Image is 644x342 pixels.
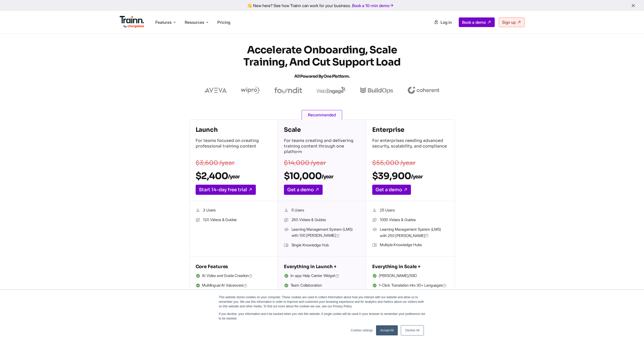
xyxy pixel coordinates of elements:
a: Book a 10-min demo [351,2,395,9]
h4: Scale [284,126,360,134]
img: foundit logo [274,87,302,93]
sub: /year [411,174,423,180]
a: Book a demo [459,17,495,27]
li: 1000 Videos & Guides [372,217,448,223]
s: $55,000 /year [372,159,416,167]
p: For enterprises needing advanced security, scalability, and compliance [372,138,448,156]
sub: /year [228,174,240,180]
a: Sign up [499,17,525,27]
li: [PERSON_NAME]/SSO [372,273,448,279]
img: webengage logo [317,87,346,94]
a: Cookies settings [351,328,373,333]
s: $3,600 /year [196,159,235,167]
a: Start 14-day free trial [196,185,256,195]
h2: $39,900 [372,170,448,182]
sub: /year [322,174,333,180]
a: Pricing [217,20,230,25]
span: Book a demo [462,20,486,25]
h5: Everything in Scale + [372,263,448,271]
div: 👋 New here? See how Trainn can work for your business. [3,3,641,8]
li: 25 Users [372,207,448,214]
a: Log in [431,18,455,27]
p: For teams creating and delivering training content through one platform [284,138,360,156]
h4: Launch [196,126,272,134]
span: Recommended [302,110,342,120]
span: 1-Click Translation into 30+ Languages [379,282,447,289]
p: For teams focused on creating professional training content [196,138,272,156]
h5: Everything in Launch + [284,263,360,271]
img: buildops logo [360,87,393,94]
img: Trainn Logo [120,16,144,28]
img: aveva logo [204,88,227,93]
h4: Enterprise [372,126,448,134]
span: Multilingual AI Voiceovers [202,282,247,289]
a: Get a demo [372,185,411,195]
h2: $10,000 [284,170,360,182]
span: Log in [441,20,452,25]
s: $14,000 /year [284,159,326,167]
li: Single Knowledge Hub [284,242,360,249]
a: Decline All [401,325,424,335]
span: AI Video and Guide Creation [202,273,253,279]
h5: Core Features [196,263,272,271]
span: Features [155,19,172,25]
li: 250 Videos & Guides [284,217,360,223]
span: Sign up [502,20,516,25]
span: Resources [185,19,204,25]
li: 5 Users [284,207,360,214]
h2: $2,400 [196,170,272,182]
span: Learning Management System (LMS) with 250 [PERSON_NAME] [380,226,448,239]
p: This website stores cookies on your computer. These cookies are used to collect information about... [219,295,425,309]
span: Learning Management System (LMS) with 100 [PERSON_NAME] [292,226,360,239]
p: If you decline, your information won’t be tracked when you visit this website. A single cookie wi... [219,312,425,321]
a: Accept All [376,325,398,335]
span: In-app Help Center Widget [290,273,339,279]
li: 3 Users [196,207,272,214]
img: coherent logo [407,87,440,94]
li: Multiple Knowledge Hubs [372,242,448,248]
li: Team Collaboration [284,282,360,289]
img: wipro logo [241,87,260,94]
span: All Powered by One Platform. [294,74,350,79]
a: Get a demo [284,185,323,195]
li: 120 Videos & Guides [196,217,272,223]
h1: Accelerate Onboarding, Scale Training, and Cut Support Load [231,44,413,82]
